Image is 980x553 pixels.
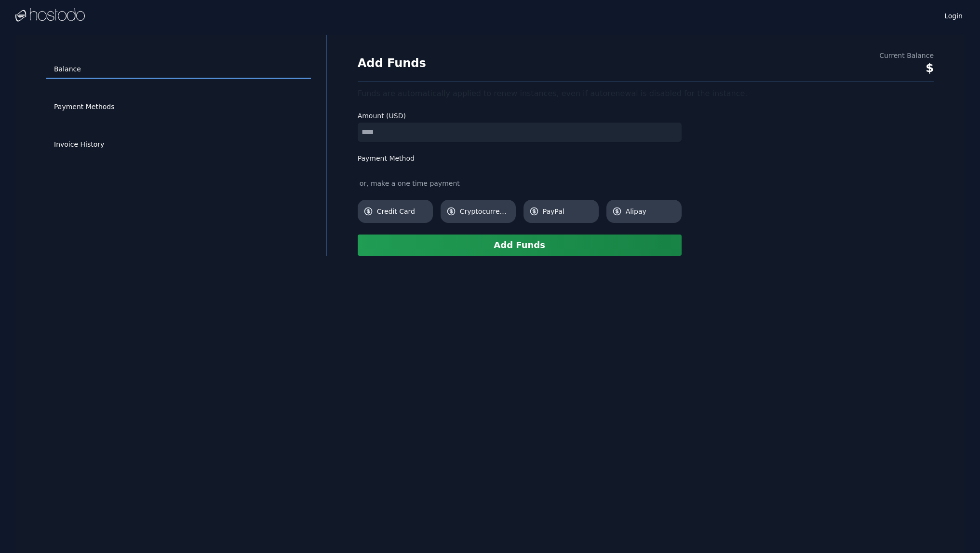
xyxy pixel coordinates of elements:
div: $ [879,60,934,76]
a: Login [942,9,965,21]
a: Payment Methods [46,98,311,116]
span: Cryptocurrency [460,207,510,216]
a: Balance [46,60,311,79]
div: Funds are automatically applied to renew instances, even if autorenewal is disabled for the insta... [358,88,934,99]
div: or, make a one time payment [358,179,682,188]
label: Amount (USD) [358,111,682,121]
button: Add Funds [358,235,682,256]
span: PayPal [543,207,593,216]
div: Current Balance [879,51,934,60]
h1: Add Funds [358,55,426,71]
img: Logo [15,8,85,23]
a: Invoice History [46,136,311,154]
label: Payment Method [358,153,682,163]
span: Credit Card [377,207,427,216]
span: Alipay [626,207,676,216]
